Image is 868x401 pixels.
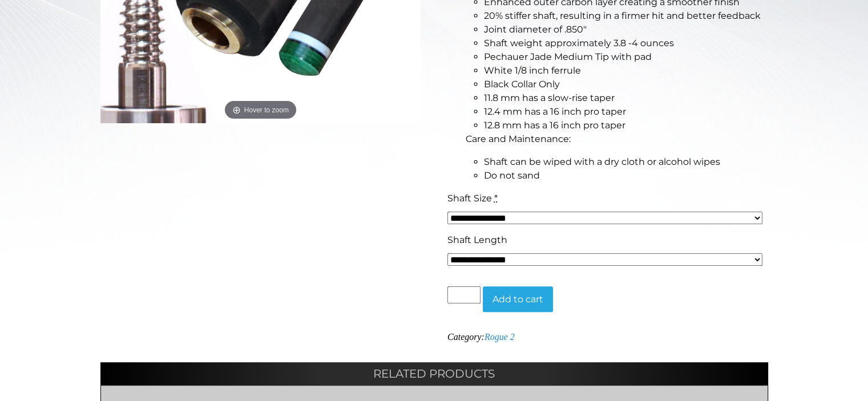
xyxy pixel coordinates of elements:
[484,170,540,181] span: Do not sand
[447,193,492,204] span: Shaft Size
[484,106,626,117] span: 12.4 mm has a 16 inch pro taper
[494,193,498,204] abbr: required
[484,24,587,35] span: Joint diameter of .850″
[483,286,553,313] button: Add to cart
[484,79,560,90] span: Black Collar Only
[447,332,515,342] span: Category:
[466,133,571,144] span: Care and Maintenance:
[484,38,674,48] span: Shaft weight approximately 3.8 -4 ounces
[484,65,581,76] span: White 1/8 inch ferrule
[484,120,625,131] span: 12.8 mm has a 16 inch pro taper
[100,362,768,385] h2: Related products
[485,332,515,342] a: Rogue 2
[484,156,720,167] span: Shaft can be wiped with a dry cloth or alcohol wipes
[484,92,615,103] span: 11.8 mm has a slow-rise taper
[447,286,481,303] input: Product quantity
[484,10,761,21] span: 20% stiffer shaft, resulting in a firmer hit and better feedback
[484,51,652,62] span: Pechauer Jade Medium Tip with pad
[447,234,507,245] span: Shaft Length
